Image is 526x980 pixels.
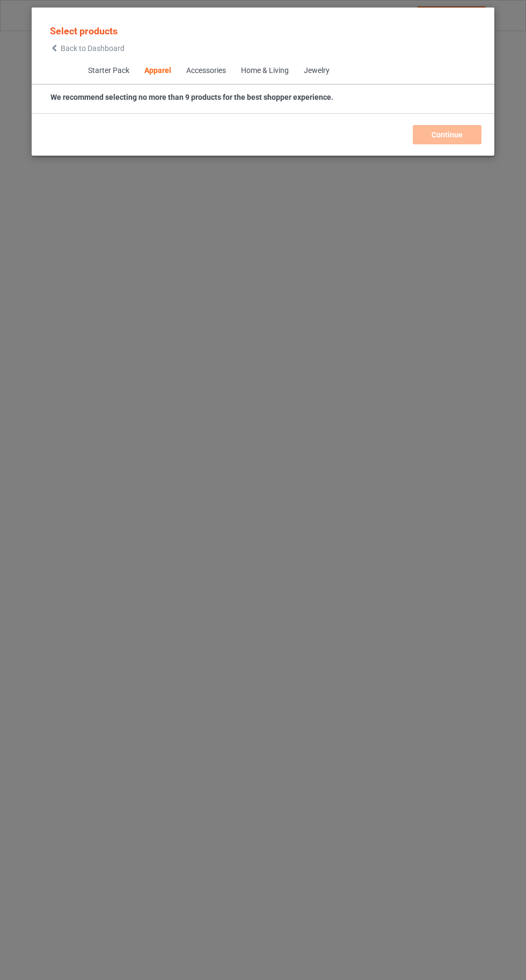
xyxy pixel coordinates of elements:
[144,65,171,76] div: Apparel
[80,58,136,84] span: Starter Pack
[303,65,329,76] div: Jewelry
[61,44,125,53] span: Back to Dashboard
[50,25,118,36] span: Select products
[186,65,225,76] div: Accessories
[240,65,288,76] div: Home & Living
[50,93,333,101] strong: We recommend selecting no more than 9 products for the best shopper experience.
